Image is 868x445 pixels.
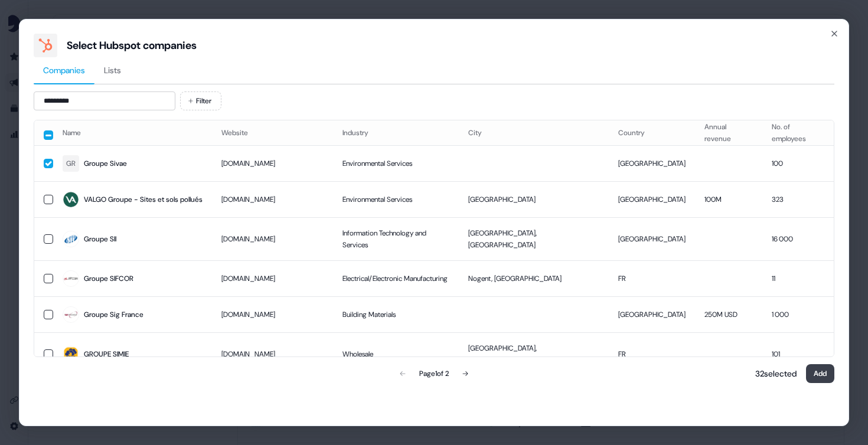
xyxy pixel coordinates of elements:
[180,91,221,110] button: Filter
[333,333,459,376] td: Wholesale
[762,120,834,146] th: No. of employees
[762,297,834,333] td: 1 000
[609,182,695,218] td: [GEOGRAPHIC_DATA]
[333,146,459,182] td: Environmental Services
[459,261,609,297] td: Nogent, [GEOGRAPHIC_DATA]
[84,194,203,205] div: VALGO Groupe - Sites et sols pollués
[419,368,449,379] div: Page 1 of 2
[67,38,197,53] div: Select Hubspot companies
[66,158,76,169] div: GR
[333,120,459,146] th: Industry
[762,146,834,182] td: 100
[84,348,129,360] div: GROUPE SIMIE
[609,297,695,333] td: [GEOGRAPHIC_DATA]
[212,146,333,182] td: [DOMAIN_NAME]
[609,333,695,376] td: FR
[333,182,459,218] td: Environmental Services
[84,273,133,284] div: Groupe SIFCOR
[212,261,333,297] td: [DOMAIN_NAME]
[762,218,834,261] td: 16 000
[806,364,834,383] button: Add
[609,146,695,182] td: [GEOGRAPHIC_DATA]
[762,333,834,376] td: 101
[609,218,695,261] td: [GEOGRAPHIC_DATA]
[695,120,762,146] th: Annual revenue
[762,182,834,218] td: 323
[212,218,333,261] td: [DOMAIN_NAME]
[212,333,333,376] td: [DOMAIN_NAME]
[53,120,212,146] th: Name
[609,261,695,297] td: FR
[459,120,609,146] th: City
[84,309,143,320] div: Groupe Sig France
[212,120,333,146] th: Website
[333,218,459,261] td: Information Technology and Services
[695,297,762,333] td: 250M USD
[212,297,333,333] td: [DOMAIN_NAME]
[459,182,609,218] td: [GEOGRAPHIC_DATA]
[695,182,762,218] td: 100M
[750,368,797,379] p: 32 selected
[333,261,459,297] td: Electrical/Electronic Manufacturing
[43,64,85,76] span: Companies
[333,297,459,333] td: Building Materials
[212,182,333,218] td: [DOMAIN_NAME]
[609,120,695,146] th: Country
[84,233,116,245] div: Groupe SII
[762,261,834,297] td: 11
[459,333,609,376] td: [GEOGRAPHIC_DATA], [GEOGRAPHIC_DATA]
[459,218,609,261] td: [GEOGRAPHIC_DATA], [GEOGRAPHIC_DATA]
[104,64,121,76] span: Lists
[84,158,127,169] div: Groupe Sivae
